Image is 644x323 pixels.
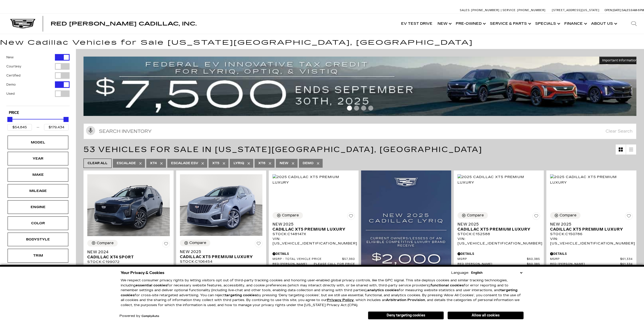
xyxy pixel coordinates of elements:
span: MSRP [458,257,527,261]
div: MakeMake [8,168,68,182]
div: VIN: [US_VEHICLE_IDENTIFICATION_NUMBER] [180,264,262,273]
a: New [435,14,453,34]
button: Compare Vehicle [458,212,488,219]
div: Bodystyle [25,237,51,242]
span: Clear All [88,160,108,166]
div: VIN: [US_VEHICLE_IDENTIFICATION_NUMBER] [550,237,633,246]
div: Stock : C106454 [180,259,262,264]
a: Pre-Owned [453,14,487,34]
button: Deny targeting cookies [368,311,444,319]
label: Demo [6,82,16,87]
a: New 2024Cadillac XT4 Sport [87,250,170,260]
a: MSRP - Total Vehicle Price $57,360 [273,257,355,261]
a: [STREET_ADDRESS][US_STATE] [552,9,599,12]
span: Cadillac XT4 Sport [87,255,166,260]
span: XT5 [212,160,219,166]
label: Courtesy [6,64,21,69]
button: Save Vehicle [255,240,262,249]
span: $61,334 [620,262,633,266]
strong: essential cookies [136,283,167,287]
div: Compare [189,241,206,245]
div: ModelModel [8,136,68,149]
span: Your Privacy & Cookies [121,269,164,276]
span: $57,360 [342,257,355,261]
a: New 2025Cadillac XT5 Premium Luxury [458,222,540,232]
a: Sales: [PHONE_NUMBER] [460,9,501,12]
span: Cadillac XT5 Premium Luxury [180,254,259,259]
input: Maximum [44,124,69,131]
span: Sales: [622,9,631,12]
div: YearYear [8,152,68,165]
img: 2025 Cadillac XT5 Premium Luxury [180,174,262,236]
span: Go to slide 2 [354,106,359,111]
select: Language Select [470,270,524,275]
span: Go to slide 3 [361,106,366,111]
span: New 2025 [180,249,259,254]
span: New [280,160,288,166]
span: Cadillac XT5 Premium Luxury [458,227,536,232]
div: Minimum Price [7,117,12,122]
a: ComplyAuto [141,315,159,318]
a: Red [PERSON_NAME] Cadillac, Inc. [51,21,197,26]
div: Engine [25,204,51,210]
a: Privacy Policy [327,298,354,302]
input: Minimum [7,124,32,131]
span: Red [PERSON_NAME] [273,262,314,266]
button: Allow all cookies [448,312,524,319]
p: We respect consumer privacy rights by letting visitors opt out of third-party tracking cookies an... [121,278,524,308]
label: Used [6,91,15,96]
a: Red [PERSON_NAME] $61,334 [550,262,633,266]
strong: targeting cookies [121,288,517,297]
strong: Arbitration Provision [386,298,425,302]
button: Compare Vehicle [180,240,210,246]
img: vrp-tax-ending-august-version [84,57,640,116]
a: Red [PERSON_NAME] Please call for price [273,262,355,266]
span: $61,334 [620,257,633,261]
div: Compare [559,213,576,218]
div: Compare [282,213,299,218]
button: Save Vehicle [532,212,540,222]
button: Important Information [599,57,640,64]
a: New 2025Cadillac XT5 Premium Luxury [273,222,355,232]
button: Save Vehicle [162,240,170,250]
a: About Us [589,14,619,34]
a: New 2025Cadillac XT5 Premium Luxury [180,249,262,259]
span: New 2025 [550,222,629,227]
span: [PHONE_NUMBER] [471,9,500,12]
span: Go to slide 4 [368,106,373,111]
span: Escalade ESV [171,160,198,166]
span: Sales: [460,9,470,12]
div: VIN: [US_VEHICLE_IDENTIFICATION_NUMBER] [87,264,170,273]
span: $60,385 [527,262,540,266]
div: Mileage [25,188,51,194]
div: Maximum Price [64,117,69,122]
div: Filter by Vehicle Type [6,54,70,106]
img: 2025 Cadillac XT5 Premium Luxury [550,174,633,185]
span: Red [PERSON_NAME] Cadillac, Inc. [51,21,197,27]
div: EngineEngine [8,200,68,214]
img: Cadillac Dark Logo with Cadillac White Text [10,19,35,29]
span: Cadillac XT5 Premium Luxury [550,227,629,232]
a: New 2025Cadillac XT5 Premium Luxury [550,222,633,232]
div: VIN: [US_VEHICLE_IDENTIFICATION_NUMBER] [458,237,540,246]
span: [PHONE_NUMBER] [517,9,546,12]
span: Service: [503,9,516,12]
div: Price [7,115,69,131]
div: Pricing Details - New 2025 Cadillac XT5 Premium Luxury [458,252,540,256]
label: New [6,55,14,60]
a: Finance [562,14,589,34]
div: Pricing Details - New 2025 Cadillac XT5 Premium Luxury [550,252,633,256]
label: Certified [6,73,20,78]
a: MSRP $61,334 [550,257,633,261]
div: VIN: [US_VEHICLE_IDENTIFICATION_NUMBER] [273,237,355,246]
a: Service & Parts [487,14,533,34]
strong: functional cookies [430,283,464,287]
span: LYRIQ [234,160,244,166]
div: Stock : C199072 [87,260,170,264]
div: BodystyleBodystyle [8,233,68,246]
span: New 2025 [458,222,536,227]
button: Save Vehicle [625,212,633,222]
div: MileageMileage [8,184,68,198]
div: ColorColor [8,216,68,230]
